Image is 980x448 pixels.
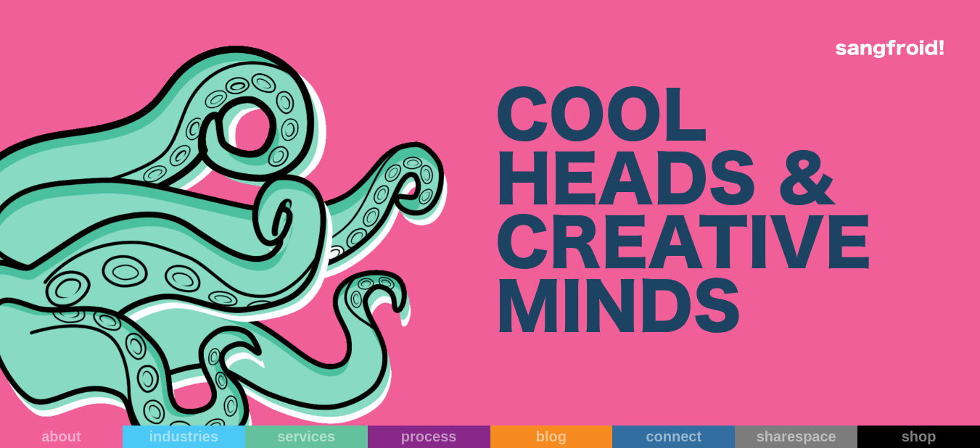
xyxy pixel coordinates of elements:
[245,428,368,445] div: services
[857,428,980,445] div: shop
[857,426,980,448] a: shop
[612,428,735,445] div: connect
[735,428,857,445] div: sharespace
[123,426,245,448] a: industries
[836,40,944,58] img: logo
[490,428,613,445] div: blog
[495,87,980,342] div: COOL HEADS & CREATIVE MINDS
[368,426,490,448] a: process
[490,426,613,448] a: blog
[123,428,245,445] div: industries
[368,428,490,445] div: process
[245,426,368,448] a: services
[612,426,735,448] a: connect
[735,426,857,448] a: sharespace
